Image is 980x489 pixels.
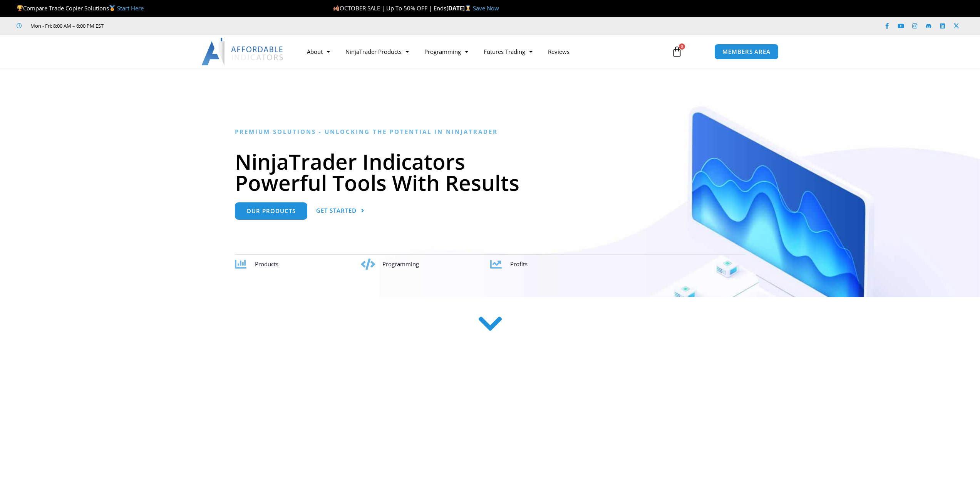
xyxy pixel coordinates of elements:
a: MEMBERS AREA [714,44,779,60]
iframe: Customer reviews powered by Trustpilot [114,22,230,30]
h1: NinjaTrader Indicators Powerful Tools With Results [235,151,745,193]
h6: Premium Solutions - Unlocking the Potential in NinjaTrader [235,128,745,135]
a: Programming [417,43,476,60]
span: OCTOBER SALE | Up To 50% OFF | Ends [333,4,446,12]
a: Start Here [117,4,144,12]
img: ⌛ [465,5,471,11]
a: Futures Trading [476,43,540,60]
a: NinjaTrader Products [338,43,417,60]
a: Save Now [473,4,499,12]
span: MEMBERS AREA [722,49,771,55]
img: LogoAI | Affordable Indicators – NinjaTrader [201,38,284,65]
img: 🍂 [333,5,339,11]
a: Reviews [540,43,577,60]
span: Compare Trade Copier Solutions [17,4,144,12]
span: Mon - Fri: 8:00 AM – 6:00 PM EST [28,21,104,30]
nav: Menu [299,43,663,60]
a: About [299,43,338,60]
strong: [DATE] [446,4,473,12]
span: Profits [510,260,528,268]
span: Programming [382,260,419,268]
img: 🏆 [17,5,23,11]
span: Products [255,260,278,268]
a: 0 [660,40,694,63]
span: 0 [679,43,685,50]
span: Get Started [316,208,357,214]
a: Our Products [235,202,307,220]
a: Get Started [316,202,365,220]
img: 🥇 [109,5,115,11]
span: Our Products [246,208,296,214]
